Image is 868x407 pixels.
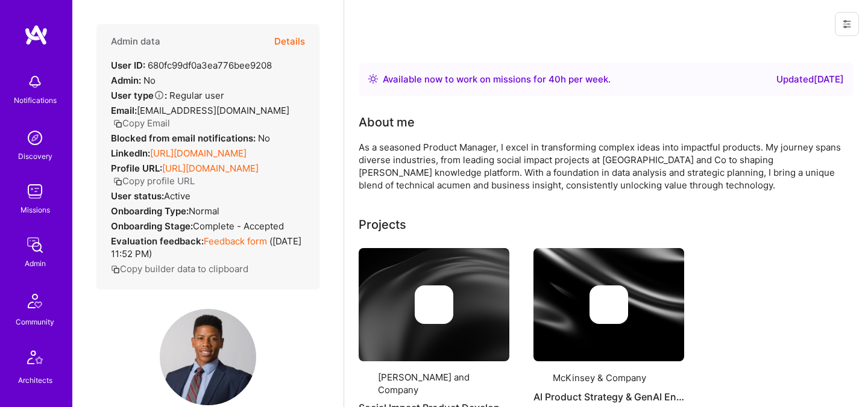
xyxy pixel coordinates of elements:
div: Community [16,315,54,328]
div: Available now to work on missions for h per week . [383,72,611,87]
i: Help [154,90,165,101]
img: bell [23,70,47,94]
div: No [111,74,156,87]
h4: AI Product Strategy & GenAI Enablement [533,389,684,405]
div: Missions [20,203,50,216]
i: icon Copy [111,265,120,274]
div: Updated [DATE] [776,72,844,87]
strong: Onboarding Type: [111,205,189,217]
strong: User ID: [111,60,145,71]
button: Copy Email [113,117,170,129]
span: Active [164,190,190,202]
div: Projects [359,216,406,234]
div: 680fc99df0a3ea776bee9208 [111,59,272,72]
img: cover [359,248,509,361]
img: Company logo [359,376,373,391]
div: Admin [25,257,46,270]
div: McKinsey & Company [553,371,646,384]
strong: User status: [111,190,164,202]
strong: User type : [111,90,167,101]
img: admin teamwork [23,233,47,257]
img: Availability [368,74,378,84]
img: Community [20,287,49,315]
button: Details [274,24,305,59]
img: logo [24,24,48,46]
i: icon Copy [113,119,122,128]
img: Company logo [533,371,548,385]
strong: Email: [111,105,137,116]
img: Company logo [590,285,628,324]
h4: Admin data [111,36,160,47]
div: Architects [18,374,52,387]
img: Company logo [415,285,453,324]
button: Copy builder data to clipboard [111,263,248,275]
div: No [111,132,270,144]
a: Feedback form [204,235,267,247]
img: discovery [23,126,47,150]
strong: Blocked from email notifications: [111,132,258,144]
span: 40 [549,73,561,85]
div: ( [DATE] 11:52 PM ) [111,235,305,260]
strong: Admin: [111,75,141,86]
div: Discovery [18,150,52,163]
img: Architects [20,345,49,374]
strong: Evaluation feedback: [111,235,204,247]
span: normal [189,205,219,217]
a: [URL][DOMAIN_NAME] [162,163,259,174]
img: User Avatar [160,309,256,405]
div: As a seasoned Product Manager, I excel in transforming complex ideas into impactful products. My ... [359,141,841,191]
span: [EMAIL_ADDRESS][DOMAIN_NAME] [137,105,289,116]
img: teamwork [23,179,47,203]
strong: Onboarding Stage: [111,220,193,232]
i: icon Copy [113,177,122,186]
button: Copy profile URL [113,175,195,187]
strong: Profile URL: [111,163,162,174]
strong: LinkedIn: [111,148,150,159]
a: [URL][DOMAIN_NAME] [150,148,247,159]
div: [PERSON_NAME] and Company [378,371,509,396]
div: About me [359,113,415,131]
div: Notifications [14,94,57,107]
span: Complete - Accepted [193,220,284,232]
div: Regular user [111,89,224,102]
img: cover [533,248,684,361]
